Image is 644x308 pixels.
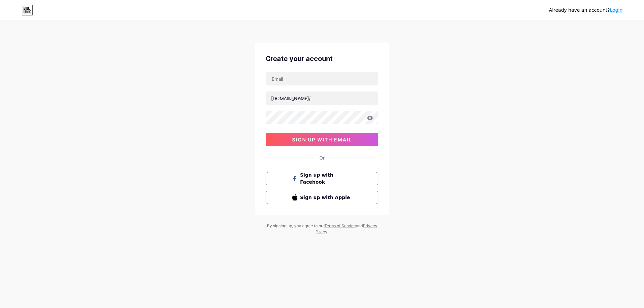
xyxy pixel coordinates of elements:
div: [DOMAIN_NAME]/ [271,95,311,102]
div: Already have an account? [549,7,623,14]
button: Sign up with Apple [266,191,378,204]
a: Login [610,7,623,13]
div: Create your account [266,54,378,64]
div: Or [319,154,325,161]
input: username [266,91,378,105]
span: Sign up with Facebook [300,172,352,186]
span: Sign up with Apple [300,194,352,201]
a: Terms of Service [324,223,356,228]
input: Email [266,72,378,85]
span: sign up with email [292,137,352,142]
div: By signing up, you agree to our and . [265,223,379,235]
button: Sign up with Facebook [266,172,378,185]
button: sign up with email [266,133,378,146]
